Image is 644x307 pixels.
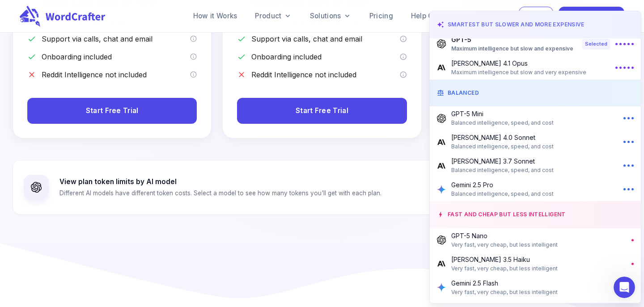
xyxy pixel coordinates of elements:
[437,283,446,292] img: Gemini 2.5 Flash
[437,161,446,170] img: Claude 3.7 Sonnet
[437,259,446,268] img: Claude 3.5 Haiku
[451,35,573,44] p: GPT-5
[451,166,554,175] span: Balanced intelligence, speed, and cost
[451,189,554,198] span: Balanced intelligence, speed, and cost
[614,277,635,298] iframe: Intercom live chat
[437,138,446,147] img: Claude 4.0 Sonnet
[582,39,610,49] span: Selected
[451,180,554,189] p: Gemini 2.5 Pro
[451,142,554,151] span: Balanced intelligence, speed, and cost
[437,114,446,123] img: GPT-5 Mini
[451,133,554,142] p: [PERSON_NAME] 4.0 Sonnet
[430,11,641,38] li: SMARTEST BUT SLOWER AND MORE EXPENSIVE
[451,264,558,273] span: Very fast, very cheap, but less intelligent
[437,39,446,48] img: GPT-5
[451,156,554,166] p: [PERSON_NAME] 3.7 Sonnet
[451,68,586,77] span: Maximum intelligence but slow and very expensive
[451,255,558,264] p: [PERSON_NAME] 3.5 Haiku
[451,109,554,118] p: GPT-5 Mini
[451,288,558,297] span: Very fast, very cheap, but less intelligent
[451,240,558,249] span: Very fast, very cheap, but less intelligent
[451,118,554,127] span: Balanced intelligence, speed, and cost
[430,80,641,107] li: BALANCED
[437,63,446,72] img: Claude 4.1 Opus
[437,185,446,194] img: Gemini 2.5 Pro
[430,201,641,228] li: FAST AND CHEAP BUT LESS INTELLIGENT
[451,278,558,288] p: Gemini 2.5 Flash
[451,231,558,240] p: GPT-5 Nano
[451,44,573,53] span: Maximum intelligence but slow and expensive
[437,236,446,244] img: GPT-5 Nano
[451,59,586,68] p: [PERSON_NAME] 4.1 Opus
